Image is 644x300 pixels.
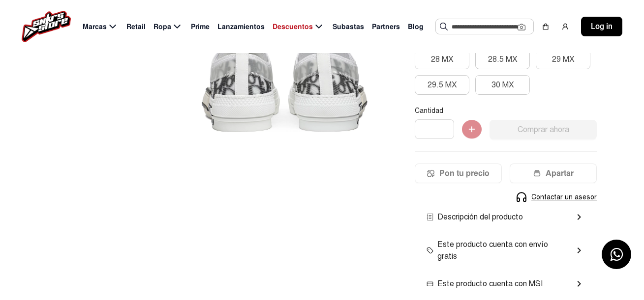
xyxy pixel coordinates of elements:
span: Este producto cuenta con MSI [427,278,543,290]
span: Descuentos [273,22,313,32]
button: 28.5 MX [475,50,530,69]
img: user [561,23,569,30]
img: Agregar al carrito [462,120,482,139]
span: Ropa [153,22,171,32]
button: 30 MX [475,75,530,95]
p: Cantidad [415,107,597,115]
img: envio [427,247,433,254]
mat-icon: chevron_right [573,211,585,223]
img: Buscar [440,23,448,30]
img: msi [427,280,433,287]
span: Lanzamientos [217,22,265,32]
span: Marcas [83,22,107,32]
img: Cámara [518,23,525,31]
span: Este producto cuenta con envío gratis [427,239,569,262]
button: Apartar [510,164,597,183]
span: Retail [126,22,146,32]
img: Icon.png [427,169,434,177]
span: Contactar un asesor [531,192,597,202]
mat-icon: chevron_right [573,245,585,256]
span: Subastas [333,22,364,32]
button: Comprar ahora [490,120,597,139]
img: envio [427,214,433,220]
img: shopping [542,23,550,30]
span: Prime [191,22,210,32]
span: Partners [372,22,400,32]
mat-icon: chevron_right [573,278,585,290]
span: Log in [591,21,613,32]
span: Blog [408,22,424,32]
button: 29.5 MX [415,75,469,95]
span: Descripción del producto [427,211,523,223]
img: wallet-05.png [533,169,541,177]
button: Pon tu precio [415,164,502,183]
button: 29 MX [536,50,590,69]
img: logo [22,11,71,42]
button: 28 MX [415,50,469,69]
